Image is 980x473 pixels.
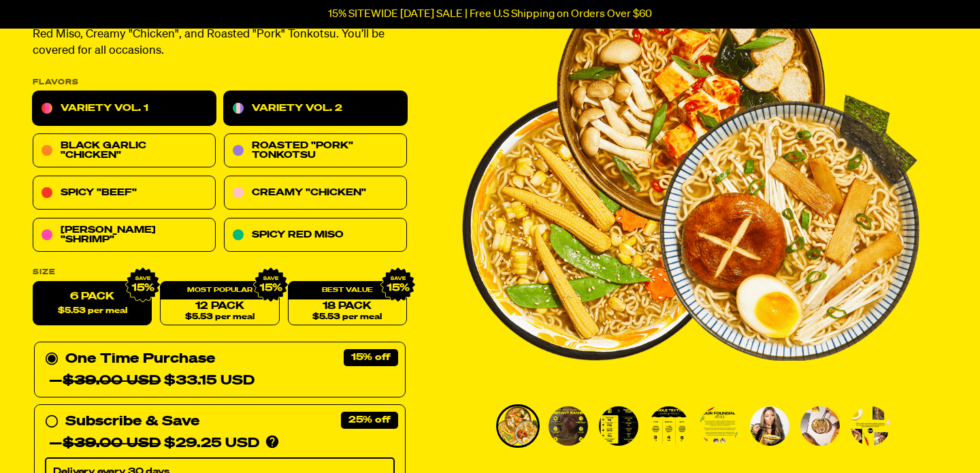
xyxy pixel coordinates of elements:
p: 15% SITEWIDE [DATE] SALE | Free U.S Shipping on Orders Over $60 [328,8,652,20]
div: Subscribe & Save [65,411,199,433]
a: [PERSON_NAME] "Shrimp" [33,218,216,252]
li: Go to slide 1 [496,404,540,448]
li: Go to slide 3 [597,404,640,448]
img: IMG_9632.png [252,267,288,303]
div: PDP main carousel thumbnails [462,404,919,448]
img: Variety Vol. 2 [750,406,789,446]
a: Creamy "Chicken" [224,176,407,210]
a: 18 Pack$5.53 per meal [288,282,407,326]
li: Go to slide 8 [849,404,892,448]
p: Spicy. Creamy. Roasted. Get our three newest flavors including Spicy Red Miso, Creamy "Chicken", ... [33,11,407,60]
img: Variety Vol. 2 [649,406,689,446]
p: Flavors [33,79,407,86]
li: Go to slide 7 [798,404,842,448]
a: Spicy "Beef" [33,176,216,210]
div: — $29.25 USD [49,433,259,455]
label: Size [33,269,407,276]
li: Go to slide 5 [698,404,741,448]
img: Variety Vol. 2 [549,406,588,446]
img: Variety Vol. 2 [700,406,739,446]
a: Spicy Red Miso [224,218,407,252]
img: IMG_9632.png [125,267,161,303]
span: $5.53 per meal [312,313,382,322]
div: — $33.15 USD [49,370,255,392]
div: One Time Purchase [45,348,395,392]
a: Variety Vol. 2 [224,92,407,126]
li: Go to slide 4 [647,404,691,448]
a: Roasted "Pork" Tonkotsu [224,134,407,168]
del: $39.00 USD [63,437,161,451]
span: $5.53 per meal [185,313,255,322]
a: 12 Pack$5.53 per meal [160,282,279,326]
span: $5.53 per meal [58,307,127,316]
img: Variety Vol. 2 [599,406,638,446]
li: Go to slide 6 [748,404,791,448]
img: IMG_9632.png [380,267,416,303]
img: Variety Vol. 2 [498,406,538,446]
del: $39.00 USD [63,374,161,388]
img: Variety Vol. 2 [800,406,840,446]
a: Variety Vol. 1 [33,92,216,126]
img: Variety Vol. 2 [851,406,890,446]
a: Black Garlic "Chicken" [33,134,216,168]
li: Go to slide 2 [546,404,590,448]
label: 6 Pack [33,282,152,326]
